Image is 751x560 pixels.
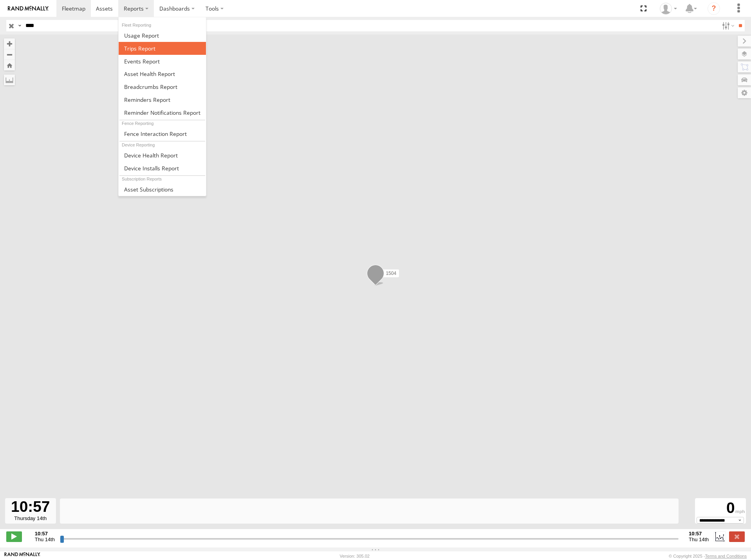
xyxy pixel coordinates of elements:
a: Trips Report [119,42,206,55]
a: Asset Health Report [119,67,206,80]
span: Thu 14th Aug 2025 [689,537,709,542]
a: Device Installs Report [119,162,206,175]
a: Service Reminder Notifications Report [119,106,206,119]
button: Zoom in [4,38,15,49]
div: EMILEE GOODWIN [657,3,680,14]
button: Zoom Home [4,60,15,70]
a: Asset Subscriptions [119,183,206,196]
a: Full Events Report [119,55,206,68]
label: Close [729,531,745,542]
strong: 10:57 [35,531,55,537]
label: Search Filter Options [719,20,736,31]
div: Version: 305.02 [340,554,370,558]
div: 0 [696,499,745,517]
img: rand-logo.svg [8,6,49,11]
span: Thu 14th Aug 2025 [35,537,55,542]
a: Device Health Report [119,149,206,162]
a: Usage Report [119,29,206,42]
i: ? [708,2,720,15]
button: Zoom out [4,49,15,60]
a: Visit our Website [4,552,40,560]
div: © Copyright 2025 - [669,554,747,558]
label: Map Settings [738,87,751,98]
a: Fence Interaction Report [119,127,206,140]
span: 1504 [386,271,396,276]
strong: 10:57 [689,531,709,537]
label: Measure [4,74,15,85]
a: Breadcrumbs Report [119,80,206,93]
label: Search Query [16,20,23,31]
a: Reminders Report [119,93,206,106]
a: Terms and Conditions [705,554,747,558]
label: Play/Stop [6,531,22,542]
